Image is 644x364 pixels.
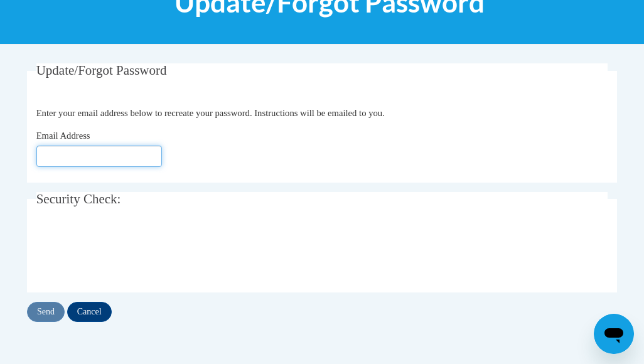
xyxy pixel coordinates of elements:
[36,131,90,141] span: Email Address
[36,108,385,118] span: Enter your email address below to recreate your password. Instructions will be emailed to you.
[594,314,634,354] iframe: Button to launch messaging window
[36,146,162,167] input: Email
[36,228,227,277] iframe: reCAPTCHA
[67,302,112,322] input: Cancel
[36,191,121,206] span: Security Check:
[36,63,167,78] span: Update/Forgot Password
